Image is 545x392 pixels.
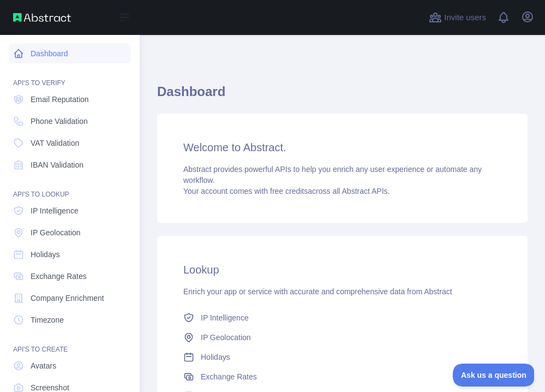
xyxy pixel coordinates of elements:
[179,367,506,387] a: Exchange Rates
[183,165,482,185] span: Abstract provides powerful APIs to help you enrich any user experience or automate any workflow.
[179,308,506,328] a: IP Intelligence
[179,328,506,347] a: IP Geolocation
[9,266,131,286] a: Exchange Rates
[9,66,131,87] div: API'S TO VERIFY
[9,111,131,131] a: Phone Validation
[31,138,79,149] span: VAT Validation
[270,187,308,195] span: free credits
[31,293,104,304] span: Company Enrichment
[9,245,131,264] a: Holidays
[201,312,249,323] span: IP Intelligence
[453,364,534,387] iframe: Toggle Customer Support
[179,347,506,367] a: Holidays
[9,155,131,175] a: IBAN Validation
[427,9,488,26] button: Invite users
[31,227,81,238] span: IP Geolocation
[13,13,71,22] img: Abstract API
[444,11,486,24] span: Invite users
[201,332,251,343] span: IP Geolocation
[31,159,83,170] span: IBAN Validation
[9,133,131,153] a: VAT Validation
[31,271,87,282] span: Exchange Rates
[31,116,88,127] span: Phone Validation
[9,44,131,63] a: Dashboard
[9,332,131,354] div: API'S TO CREATE
[9,310,131,330] a: Timezone
[9,201,131,221] a: IP Intelligence
[183,262,501,277] h3: Lookup
[31,249,60,260] span: Holidays
[31,94,89,105] span: Email Reputation
[9,223,131,242] a: IP Geolocation
[9,288,131,308] a: Company Enrichment
[183,140,501,155] h3: Welcome to Abstract.
[183,287,452,296] span: Enrich your app or service with accurate and comprehensive data from Abstract
[31,360,56,371] span: Avatars
[157,83,528,109] h1: Dashboard
[9,90,131,109] a: Email Reputation
[31,314,64,325] span: Timezone
[183,187,390,195] span: Your account comes with across all Abstract APIs.
[31,205,79,216] span: IP Intelligence
[201,352,230,363] span: Holidays
[201,371,257,382] span: Exchange Rates
[9,356,131,376] a: Avatars
[9,177,131,199] div: API'S TO LOOKUP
